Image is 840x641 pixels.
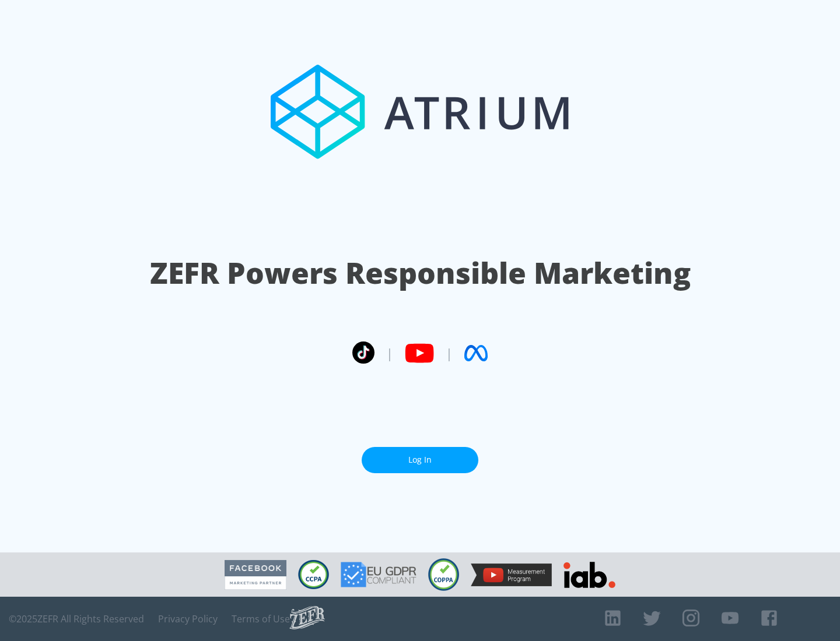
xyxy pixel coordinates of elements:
img: CCPA Compliant [298,560,329,589]
span: | [386,344,393,362]
a: Terms of Use [232,613,290,625]
img: IAB [563,562,615,588]
a: Privacy Policy [158,613,218,625]
img: GDPR Compliant [341,562,416,587]
span: | [446,344,453,362]
a: Log In [362,447,478,473]
img: YouTube Measurement Program [471,563,552,586]
span: © 2025 ZEFR All Rights Reserved [9,613,144,625]
img: COPPA Compliant [428,558,459,591]
img: Facebook Marketing Partner [225,560,286,590]
h1: ZEFR Powers Responsible Marketing [150,253,691,293]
